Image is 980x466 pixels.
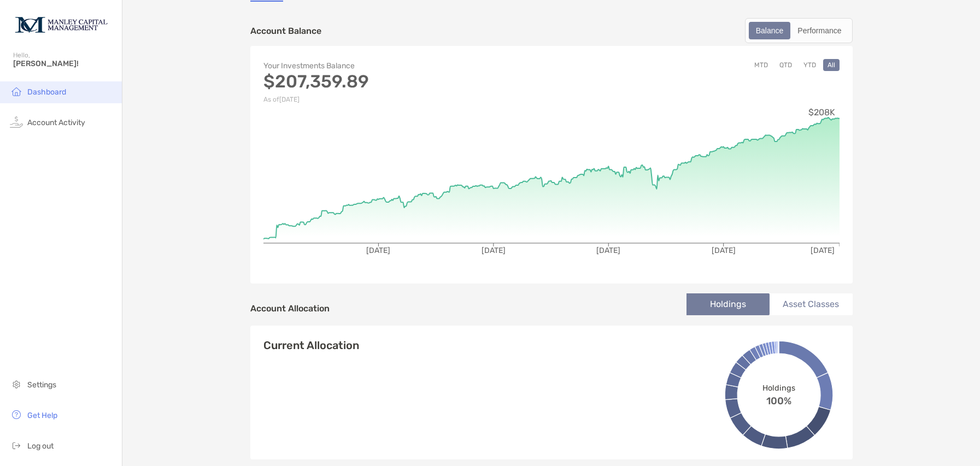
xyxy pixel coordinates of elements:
[766,392,791,406] span: 100%
[10,408,23,421] img: get-help icon
[762,383,795,392] span: Holdings
[263,339,359,352] h4: Current Allocation
[13,4,109,44] img: Zoe Logo
[263,93,551,107] p: As of [DATE]
[27,87,66,97] span: Dashboard
[596,246,620,255] tspan: [DATE]
[811,246,835,255] tspan: [DATE]
[808,107,835,117] tspan: $208K
[27,441,54,451] span: Log out
[750,23,790,38] div: Balance
[711,246,735,255] tspan: [DATE]
[10,439,23,452] img: logout icon
[263,59,551,73] p: Your Investments Balance
[250,303,330,314] h4: Account Allocation
[10,85,23,98] img: household icon
[791,23,847,38] div: Performance
[10,377,23,391] img: settings icon
[823,59,840,71] button: All
[10,115,23,128] img: activity icon
[27,411,57,420] span: Get Help
[27,380,56,390] span: Settings
[250,24,321,38] p: Account Balance
[27,118,85,127] span: Account Activity
[799,59,820,71] button: YTD
[750,59,772,71] button: MTD
[13,59,115,68] span: [PERSON_NAME]!
[366,246,390,255] tspan: [DATE]
[775,59,796,71] button: QTD
[481,246,505,255] tspan: [DATE]
[686,293,770,315] li: Holdings
[770,293,853,315] li: Asset Classes
[745,18,853,43] div: segmented control
[263,75,551,89] p: $207,359.89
